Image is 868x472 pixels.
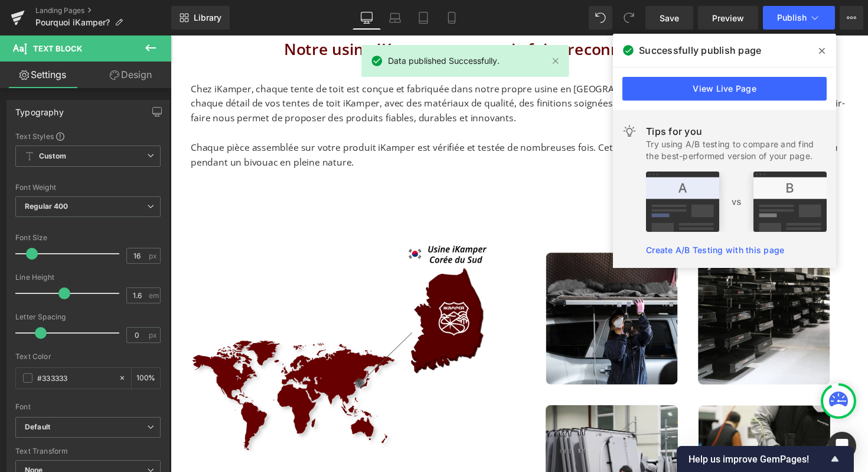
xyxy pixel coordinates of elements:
div: Letter Spacing [15,313,161,321]
a: Laptop [381,6,409,30]
div: Font Size [15,234,161,242]
button: Redo [617,6,641,30]
span: Library [194,12,221,23]
div: Tips for you [646,124,827,138]
b: Regular 400 [25,202,68,211]
input: Color [37,371,113,384]
div: Typography [15,101,64,117]
b: Custom [39,151,66,161]
a: View Live Page [622,77,827,101]
a: Landing Pages [35,6,171,15]
span: Pourquoi iKamper? [35,18,110,27]
a: New Library [171,6,230,30]
div: Text Transform [15,447,161,455]
div: Font Weight [15,183,161,192]
span: Preview [712,12,744,24]
a: Preview [698,6,758,30]
span: px [149,331,159,339]
div: Text Color [15,353,161,361]
h2: Notre usine iKamper : un savoir-faire reconnu à l’international [21,2,694,27]
button: More [840,6,863,30]
span: Save [660,12,679,24]
button: Undo [589,6,612,30]
p: Chaque pièce assemblée sur votre produit iKamper est vérifiée et testée de nombreuses fois. Cette... [21,108,694,138]
a: Tablet [409,6,438,30]
a: Mobile [438,6,466,30]
span: Text Block [33,44,82,53]
button: Publish [763,6,835,30]
div: Line Height [15,273,161,282]
div: % [132,368,160,389]
span: Data published Successfully. [388,54,500,67]
img: light.svg [622,124,637,138]
a: Create A/B Testing with this page [646,245,784,255]
span: em [149,292,159,299]
button: Show survey - Help us improve GemPages! [688,452,842,466]
span: Successfully publish page [639,43,761,57]
div: Text Styles [15,131,161,141]
span: Help us improve GemPages! [688,454,828,465]
a: Design [88,62,174,88]
i: Default [25,422,50,432]
div: Try using A/B testing to compare and find the best-performed version of your page. [646,138,827,162]
span: Publish [777,13,807,22]
p: Chez iKamper, chaque tente de toit est conçue et fabriquée dans notre propre usine en [GEOGRAPHIC... [21,47,694,93]
div: Font [15,403,161,411]
span: px [149,252,159,260]
a: Desktop [353,6,381,30]
div: Open Intercom Messenger [828,432,856,460]
img: tip.png [646,172,827,232]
